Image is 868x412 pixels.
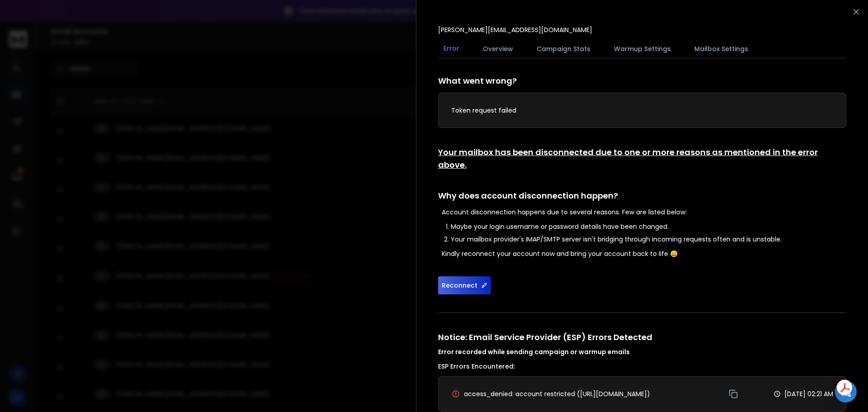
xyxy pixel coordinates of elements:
h1: Your mailbox has been disconnected due to one or more reasons as mentioned in the error above. [438,146,846,171]
li: Maybe your login username or password details have been changed. [451,222,846,231]
h1: Why does account disconnection happen? [438,189,846,202]
div: Open Intercom Messenger [835,381,857,403]
button: Mailbox Settings [689,39,754,59]
li: Your mailbox provider's IMAP/SMTP server isn't bridging through incoming requests often and is un... [451,235,846,244]
p: Kindly reconnect your account now and bring your account back to life 😄 [442,249,846,258]
button: Error [438,38,465,59]
button: Overview [477,39,519,59]
button: Reconnect [438,276,491,294]
p: Token request failed [451,106,833,115]
p: Account disconnection happens due to several reasons. Few are listed below: [442,208,846,217]
button: Campaign Stats [531,39,596,59]
p: [DATE] 02:21 AM [784,389,833,398]
button: Warmup Settings [609,39,676,59]
h1: Notice: Email Service Provider (ESP) Errors Detected [438,331,846,356]
h3: ESP Errors Encountered: [438,362,846,371]
h1: What went wrong? [438,75,846,87]
span: access_denied: account restricted ([URL][DOMAIN_NAME]) [464,389,650,398]
p: [PERSON_NAME][EMAIL_ADDRESS][DOMAIN_NAME] [438,25,592,34]
h4: Error recorded while sending campaign or warmup emails [438,347,846,356]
